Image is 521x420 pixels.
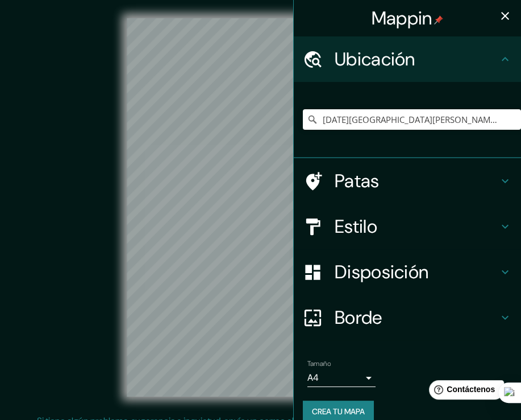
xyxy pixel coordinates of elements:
div: Disposición [294,249,521,295]
font: Ubicación [335,47,415,71]
iframe: Lanzador de widgets de ayuda [420,376,509,407]
div: A4 [307,369,376,387]
div: Patas [294,158,521,204]
div: Borde [294,295,521,340]
font: A4 [307,372,319,384]
font: Mappin [372,6,432,30]
img: pin-icon.png [434,15,443,24]
font: Crea tu mapa [312,406,365,417]
div: Estilo [294,204,521,249]
font: Borde [335,306,382,330]
input: Elige tu ciudad o zona [303,109,521,130]
div: Ubicación [294,36,521,82]
font: Disposición [335,260,428,284]
canvas: Mapa [127,18,394,397]
font: Estilo [335,215,377,238]
font: Patas [335,169,380,193]
font: Tamaño [307,359,331,368]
